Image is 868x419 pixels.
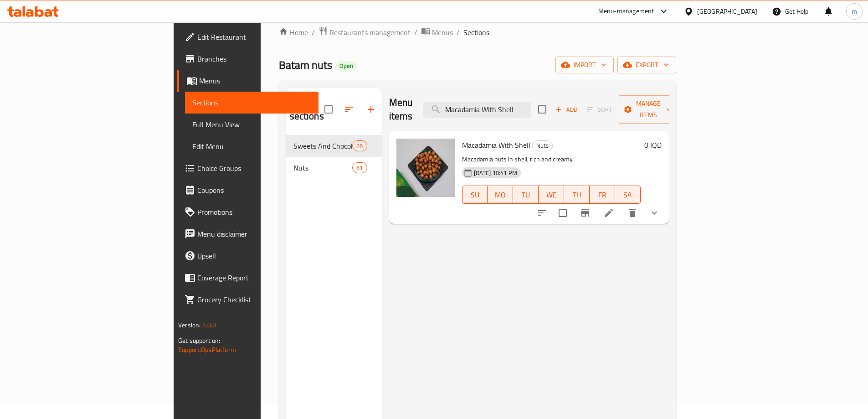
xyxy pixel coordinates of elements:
[177,48,318,70] a: Branches
[396,139,455,197] img: Macadamia With Shell
[336,61,357,72] div: Open
[178,319,200,331] span: Version:
[539,186,564,204] button: WE
[513,186,539,204] button: TU
[177,179,318,201] a: Coupons
[617,57,676,73] button: export
[192,141,311,152] span: Edit Menu
[293,140,353,151] span: Sweets And Chocolate
[360,98,382,120] button: Add section
[598,6,654,17] div: Menu-management
[649,207,660,218] svg: Show Choices
[470,169,521,177] span: [DATE] 10:41 PM
[462,138,530,152] span: Macadamia With Shell
[352,140,367,151] div: items
[625,59,669,71] span: export
[568,188,586,202] span: TH
[353,164,366,172] span: 61
[329,27,411,38] span: Restaurants management
[279,55,332,75] span: Batam nuts
[197,163,311,174] span: Choice Groups
[488,186,513,204] button: MO
[177,223,318,245] a: Menu disclaimer
[552,103,581,117] span: Add item
[432,27,453,38] span: Menus
[643,202,665,224] button: show more
[621,202,643,224] button: delete
[197,294,311,305] span: Grocery Checklist
[352,162,367,173] div: items
[618,95,679,124] button: Manage items
[852,6,857,16] span: m
[574,202,596,224] button: Branch-specific-item
[533,140,552,151] span: Nuts
[554,104,579,115] span: Add
[423,102,531,118] input: search
[293,162,353,173] span: Nuts
[279,26,676,38] nav: breadcrumb
[185,114,318,135] a: Full Menu View
[581,103,618,117] span: Select section first
[619,188,637,202] span: SA
[593,188,611,202] span: FR
[338,98,360,120] span: Sort sections
[177,267,318,289] a: Coverage Report
[178,344,236,356] a: Support.OpsPlatform
[197,185,311,196] span: Coupons
[353,142,366,150] span: 26
[185,92,318,114] a: Sections
[491,188,509,202] span: MO
[192,97,311,108] span: Sections
[177,245,318,267] a: Upsell
[563,59,606,71] span: import
[177,289,318,310] a: Grocery Checklist
[202,319,216,331] span: 1.0.0
[197,228,311,239] span: Menu disclaimer
[463,27,489,38] span: Sections
[336,62,357,70] span: Open
[466,188,484,202] span: SU
[197,31,311,42] span: Edit Restaurant
[197,53,311,64] span: Branches
[531,202,553,224] button: sort-choices
[286,157,382,179] div: Nuts61
[644,139,662,151] h6: 0 IQD
[178,335,220,347] span: Get support on:
[421,26,453,38] a: Menus
[625,98,672,121] span: Manage items
[615,186,641,204] button: SA
[192,119,311,130] span: Full Menu View
[199,75,311,86] span: Menus
[457,27,460,38] li: /
[552,103,581,117] button: Add
[185,135,318,157] a: Edit Menu
[555,57,614,73] button: import
[564,186,590,204] button: TH
[319,100,338,119] span: Select all sections
[177,201,318,223] a: Promotions
[389,96,413,123] h2: Menu items
[286,131,382,182] nav: Menu sections
[197,207,311,217] span: Promotions
[533,100,552,119] span: Select section
[197,272,311,283] span: Coverage Report
[197,250,311,261] span: Upsell
[542,188,560,202] span: WE
[286,135,382,157] div: Sweets And Chocolate26
[462,154,641,165] p: Macadamia nuts in shell, rich and creamy
[517,188,535,202] span: TU
[532,140,553,151] div: Nuts
[590,186,615,204] button: FR
[177,157,318,179] a: Choice Groups
[177,70,318,92] a: Menus
[318,26,411,38] a: Restaurants management
[462,186,488,204] button: SU
[177,26,318,48] a: Edit Restaurant
[414,27,417,38] li: /
[697,6,757,16] div: [GEOGRAPHIC_DATA]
